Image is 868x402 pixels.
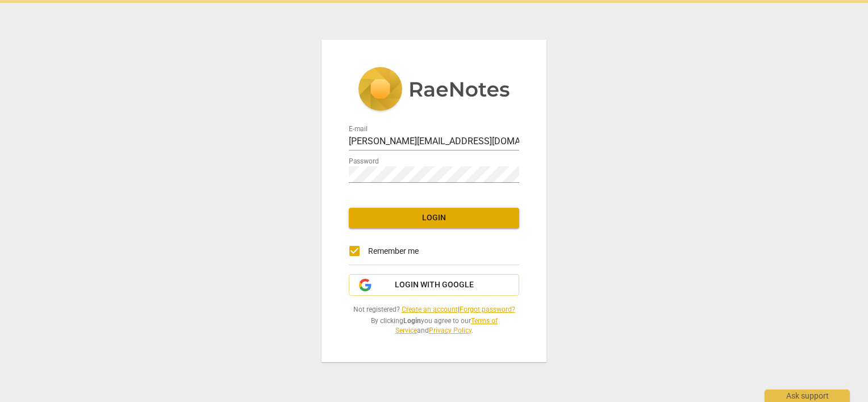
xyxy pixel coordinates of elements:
[349,208,519,228] button: Login
[368,245,419,257] span: Remember me
[395,317,498,334] a: Terms of Service
[403,317,421,325] b: Login
[358,67,510,114] img: 5ac2273c67554f335776073100b6d88f.svg
[349,274,519,296] button: Login with Google
[349,126,368,133] label: E-mail
[349,316,519,335] span: By clicking you agree to our and .
[460,305,515,313] a: Forgot password?
[429,326,471,334] a: Privacy Policy
[349,158,379,165] label: Password
[402,305,458,313] a: Create an account
[349,305,519,315] span: Not registered? |
[765,390,850,402] div: Ask support
[358,212,510,224] span: Login
[395,279,474,291] span: Login with Google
